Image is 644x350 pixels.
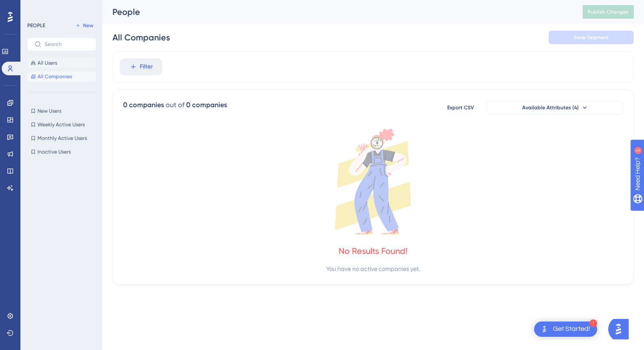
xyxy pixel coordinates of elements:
[37,60,57,66] span: All Users
[112,6,561,18] div: People
[37,148,71,155] span: Inactive Users
[20,2,53,12] span: Need Help?
[553,324,590,334] div: Get Started!
[37,135,87,142] span: Monthly Active Users
[83,22,93,29] span: New
[27,133,96,143] button: Monthly Active Users
[588,9,629,15] span: Publish Changes
[27,22,45,29] div: PEOPLE
[339,245,408,257] div: No Results Found!
[45,41,89,47] input: Search
[120,58,162,75] button: Filter
[27,71,96,82] button: All Companies
[123,100,164,110] div: 0 companies
[447,104,474,111] span: Export CSV
[27,120,96,130] button: Weekly Active Users
[27,147,96,157] button: Inactive Users
[487,101,623,114] button: Available Attributes (4)
[549,31,634,44] button: Save Segment
[439,101,482,114] button: Export CSV
[112,31,170,43] div: All Companies
[27,58,96,68] button: All Users
[574,34,609,41] span: Save Segment
[608,316,634,342] iframe: UserGuiding AI Assistant Launcher
[59,4,62,11] div: 5
[37,108,61,114] span: New Users
[37,73,72,80] span: All Companies
[522,104,579,111] span: Available Attributes (4)
[539,324,549,334] img: launcher-image-alternative-text
[140,62,153,72] span: Filter
[326,264,420,274] div: You have no active companies yet.
[27,106,96,116] button: New Users
[166,100,184,110] div: out of
[72,20,96,31] button: New
[534,322,597,337] div: Open Get Started! checklist, remaining modules: 1
[589,319,597,327] div: 1
[37,121,85,128] span: Weekly Active Users
[583,5,634,19] button: Publish Changes
[186,100,227,110] div: 0 companies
